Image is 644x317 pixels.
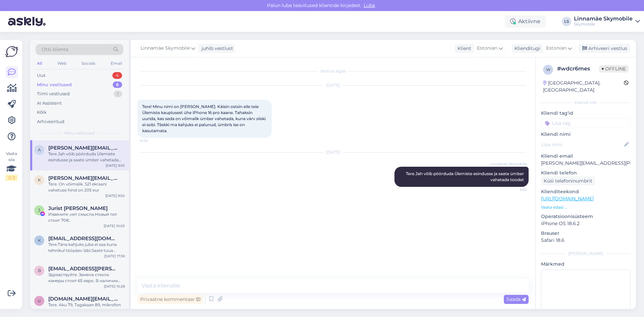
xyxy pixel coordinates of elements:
[541,169,631,176] p: Kliendi telefon
[541,196,594,202] a: [URL][DOMAIN_NAME]
[48,296,118,302] span: urmas.abc@mail.ee
[38,147,41,152] span: a
[37,100,62,107] div: AI Assistent
[37,118,64,125] div: Arhiveeritud
[112,72,122,79] div: 4
[541,220,631,227] p: iPhone OS 18.6.2
[48,272,125,284] div: Здравствуйте. Замена стекла камеры стоит 65 евро. В наличии есть все цвета кроме черного
[546,67,550,72] span: w
[506,296,526,302] span: Saada
[48,235,118,242] span: kellmadis65@gmail.com
[48,175,118,181] span: kristina.muromski@gmail.com
[48,266,118,272] span: Berest.anna@gmail.com
[541,131,631,138] p: Kliendi nimi
[64,130,95,136] span: Minu vestlused
[501,187,527,192] span: 9:55
[37,109,47,116] div: Kõik
[199,45,233,52] div: juhib vestlust
[546,45,567,52] span: Estonian
[114,91,122,97] div: 1
[541,118,631,128] input: Lisa tag
[37,72,45,79] div: Uus
[104,284,125,289] div: [DATE] 10:28
[541,230,631,237] p: Brauser
[38,268,41,273] span: B
[541,251,631,257] div: [PERSON_NAME]
[574,21,633,27] div: Skymobile
[541,176,595,186] div: Küsi telefoninumbrit
[541,141,623,148] input: Lisa nimi
[38,298,41,303] span: u
[541,100,631,106] div: Kliendi info
[38,177,41,182] span: k
[543,80,624,94] div: [GEOGRAPHIC_DATA], [GEOGRAPHIC_DATA]
[38,208,40,213] span: J
[562,17,571,26] div: LS
[106,163,125,168] div: [DATE] 9:55
[48,181,125,193] div: Tere. On võimalik. S21 ekraani vahetuse hind on 205 eur
[455,45,471,52] div: Klient
[541,213,631,220] p: Operatsioonisüsteem
[48,211,125,223] div: Извените ,нет смысла.Новый тел стоит 70€.
[104,254,125,259] div: [DATE] 17:59
[599,65,629,72] span: Offline
[138,149,529,155] div: [DATE]
[142,104,267,133] span: Tere! Minu nimi on [PERSON_NAME]. Käisin ostsin eile teie Ülemiste kauplusest ühe iPhone 16 pro k...
[541,237,631,244] p: Safari 18.6
[37,91,70,97] div: Tiimi vestlused
[541,188,631,195] p: Klienditeekond
[574,16,640,27] a: Linnamäe SkymobileSkymobile
[362,2,377,8] span: Luba
[138,295,203,304] div: Privaatne kommentaar
[541,160,631,167] p: [PERSON_NAME][EMAIL_ADDRESS][PERSON_NAME][DOMAIN_NAME]
[36,59,43,68] div: All
[80,59,97,68] div: Socials
[490,161,527,166] span: Linnamäe Skymobile
[578,44,630,53] div: Arhiveeri vestlus
[138,68,529,74] div: Vestlus algas
[56,59,68,68] div: Web
[477,45,497,52] span: Estonian
[557,65,599,73] div: # wdcr6mes
[48,302,125,314] div: Tere. Aku 79, Tagakaan 89, mikrofon 65 ja kuulari vahetus 55
[5,175,17,181] div: 2 / 3
[38,238,41,243] span: k
[42,46,68,53] span: Otsi kliente
[541,153,631,160] p: Kliendi email
[48,151,125,163] div: Tere.Jah võib pöörduda Ülemiste esindusse ja saate ümber vahetada toodet
[541,261,631,268] p: Märkmed
[541,204,631,210] p: Vaata edasi ...
[5,45,18,58] img: Askly Logo
[512,45,540,52] div: Klienditugi
[505,15,546,28] div: Aktiivne
[48,242,125,254] div: Tere.Täna kahjuks juba ei saa kuna tehnikul tööpäev läbi.Saate tuua Esmaspäeval Kristiine Keskuse...
[105,193,125,198] div: [DATE] 9:50
[141,45,190,52] span: Linnamäe Skymobile
[48,205,108,211] span: Jurist Juretid
[113,82,122,88] div: 6
[406,171,525,182] span: Tere.Jah võib pöörduda Ülemiste esindusse ja saate ümber vahetada toodet
[109,59,123,68] div: Email
[48,145,118,151] span: anett.ruven@gmail.com
[138,82,529,88] div: [DATE]
[140,138,165,143] span: 14:34
[541,110,631,117] p: Kliendi tag'id
[104,223,125,228] div: [DATE] 10:05
[574,16,633,21] div: Linnamäe Skymobile
[5,151,17,181] div: Vaata siia
[37,82,72,88] div: Minu vestlused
